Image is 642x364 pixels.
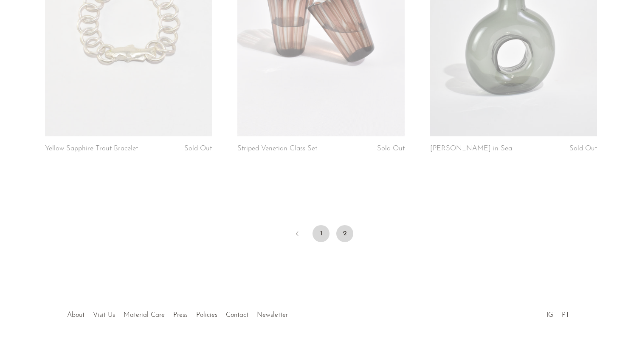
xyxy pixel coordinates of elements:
[313,225,329,242] a: 1
[289,225,306,244] a: Previous
[562,312,569,319] a: PT
[45,145,138,152] a: Yellow Sapphire Trout Bracelet
[237,145,317,152] a: Striped Venetian Glass Set
[124,312,165,319] a: Material Care
[336,225,353,242] span: 2
[542,305,574,321] ul: Social Medias
[430,145,512,152] a: [PERSON_NAME] in Sea
[184,145,212,152] span: Sold Out
[546,312,553,319] a: IG
[93,312,115,319] a: Visit Us
[196,312,217,319] a: Policies
[377,145,405,152] span: Sold Out
[226,312,248,319] a: Contact
[173,312,188,319] a: Press
[569,145,597,152] span: Sold Out
[63,305,292,321] ul: Quick links
[67,312,84,319] a: About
